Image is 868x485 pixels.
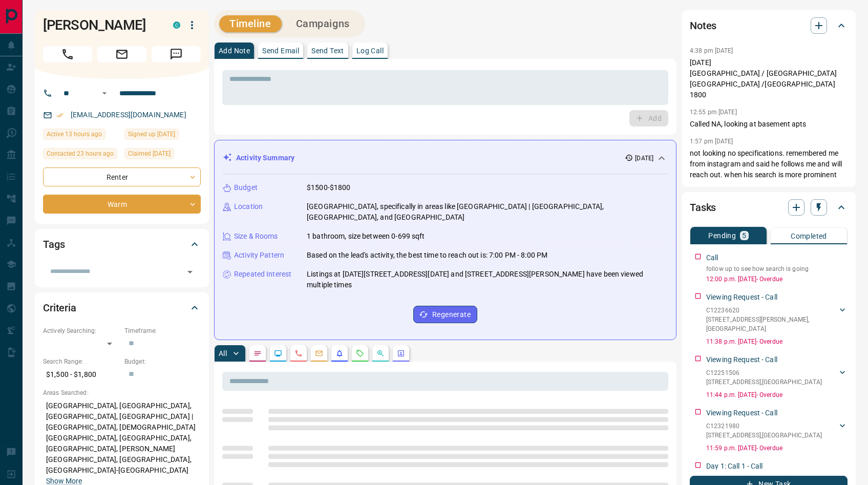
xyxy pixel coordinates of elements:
p: Log Call [356,47,384,54]
div: C12321980[STREET_ADDRESS],[GEOGRAPHIC_DATA] [706,419,848,442]
p: Timeframe: [124,326,201,335]
button: Open [98,87,111,99]
h2: Tasks [690,199,716,216]
p: $1,500 - $1,800 [43,366,119,383]
p: Call [706,252,718,263]
p: $1500-$1800 [307,182,350,193]
p: 12:00 p.m. [DATE] - Overdue [706,275,848,284]
p: Send Email [262,47,299,54]
p: Activity Summary [236,153,294,163]
p: 5 [742,232,746,239]
p: Based on the lead's activity, the best time to reach out is: 7:00 PM - 8:00 PM [307,250,547,261]
p: C12251506 [706,368,822,377]
p: Completed [791,233,827,240]
button: Regenerate [413,306,477,323]
p: Called NA, looking at basement apts [690,119,848,130]
svg: Notes [253,349,262,357]
button: Campaigns [286,15,360,32]
svg: Calls [294,349,303,357]
p: 1:57 pm [DATE] [690,138,733,145]
button: Open [183,265,197,279]
h1: [PERSON_NAME] [43,17,158,33]
p: Listings at [DATE][STREET_ADDRESS][DATE] and [STREET_ADDRESS][PERSON_NAME] have been viewed multi... [307,269,668,290]
p: Viewing Request - Call [706,292,777,303]
p: Search Range: [43,357,119,366]
p: All [219,350,227,357]
h2: Notes [690,17,716,34]
div: Tags [43,232,201,257]
p: 1 bathroom, size between 0-699 sqft [307,231,425,242]
h2: Criteria [43,300,76,316]
svg: Requests [356,349,364,357]
p: C12321980 [706,421,822,431]
p: 11:38 p.m. [DATE] - Overdue [706,337,848,346]
p: Activity Pattern [234,250,284,261]
p: Areas Searched: [43,388,201,397]
span: Claimed [DATE] [128,149,171,159]
svg: Listing Alerts [335,349,344,357]
p: Add Note [219,47,250,54]
div: Sat Aug 16 2025 [43,129,119,143]
p: Send Text [311,47,344,54]
svg: Email Verified [56,112,63,119]
div: condos.ca [173,22,180,29]
p: [GEOGRAPHIC_DATA], specifically in areas like [GEOGRAPHIC_DATA] | [GEOGRAPHIC_DATA], [GEOGRAPHIC_... [307,201,668,223]
div: Sat Aug 16 2025 [43,148,119,162]
p: 12:55 pm [DATE] [690,109,737,116]
p: Budget: [124,357,201,366]
p: Budget [234,182,258,193]
svg: Agent Actions [397,349,405,357]
div: Criteria [43,296,201,320]
p: Size & Rooms [234,231,278,242]
p: 4:38 pm [DATE] [690,47,733,54]
span: Contacted 23 hours ago [47,149,114,159]
p: Viewing Request - Call [706,354,777,365]
p: Repeated Interest [234,269,291,280]
p: not looking no specifications. remembered me from instagram and said he follows me and will reach... [690,148,848,180]
h2: Tags [43,236,65,252]
div: Activity Summary[DATE] [223,149,668,167]
div: Tue Oct 03 2023 [124,129,201,143]
svg: Opportunities [376,349,385,357]
span: Call [43,46,92,62]
a: [EMAIL_ADDRESS][DOMAIN_NAME] [71,111,186,119]
p: Location [234,201,263,212]
div: Tasks [690,195,848,220]
p: [STREET_ADDRESS] , [GEOGRAPHIC_DATA] [706,377,822,387]
span: Message [152,46,201,62]
p: Pending [708,232,736,239]
p: C12236620 [706,306,837,315]
div: Renter [43,167,201,186]
div: Thu Aug 07 2025 [124,148,201,162]
p: Viewing Request - Call [706,408,777,418]
p: follow up to see how search is going [706,264,848,273]
span: Active 13 hours ago [47,129,102,139]
svg: Lead Browsing Activity [274,349,282,357]
span: Email [97,46,146,62]
p: [STREET_ADDRESS] , [GEOGRAPHIC_DATA] [706,431,822,440]
p: [DATE] [635,154,653,163]
svg: Emails [315,349,323,357]
p: [STREET_ADDRESS][PERSON_NAME] , [GEOGRAPHIC_DATA] [706,315,837,333]
button: Timeline [219,15,282,32]
div: C12251506[STREET_ADDRESS],[GEOGRAPHIC_DATA] [706,366,848,389]
div: Notes [690,13,848,38]
div: C12236620[STREET_ADDRESS][PERSON_NAME],[GEOGRAPHIC_DATA] [706,304,848,335]
p: Actively Searching: [43,326,119,335]
span: Signed up [DATE] [128,129,175,139]
div: Warm [43,195,201,214]
p: 11:44 p.m. [DATE] - Overdue [706,390,848,399]
p: [DATE] [GEOGRAPHIC_DATA] / [GEOGRAPHIC_DATA] [GEOGRAPHIC_DATA] /[GEOGRAPHIC_DATA] 1800 [690,57,848,100]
